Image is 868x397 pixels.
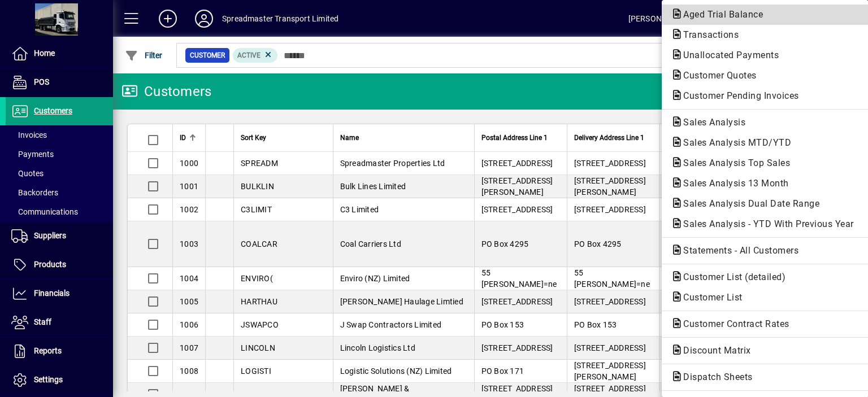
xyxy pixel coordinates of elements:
[671,117,751,128] span: Sales Analysis
[671,198,825,209] span: Sales Analysis Dual Date Range
[671,137,797,148] span: Sales Analysis MTD/YTD
[671,219,860,229] span: Sales Analysis - YTD With Previous Year
[671,345,757,356] span: Discount Matrix
[671,70,762,81] span: Customer Quotes
[671,158,796,168] span: Sales Analysis Top Sales
[671,178,795,189] span: Sales Analysis 13 Month
[671,372,758,382] span: Dispatch Sheets
[671,29,744,40] span: Transactions
[671,9,769,20] span: Aged Trial Balance
[671,245,804,256] span: Statements - All Customers
[671,50,784,60] span: Unallocated Payments
[671,319,795,329] span: Customer Contract Rates
[671,292,748,303] span: Customer List
[671,90,805,101] span: Customer Pending Invoices
[671,272,791,282] span: Customer List (detailed)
